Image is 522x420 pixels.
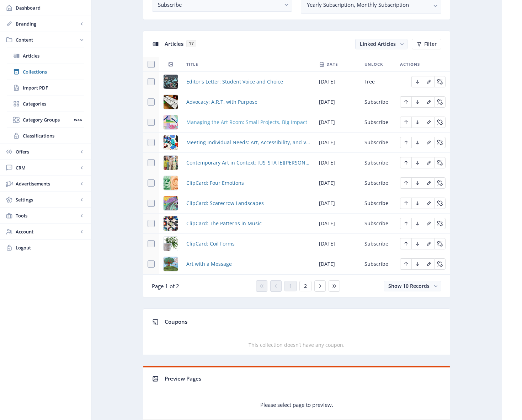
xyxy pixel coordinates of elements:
[164,135,178,150] img: cbc5f19a-6ba7-4b5f-a4d3-e252397198f9.png
[16,228,78,235] span: Account
[434,199,446,206] a: Edit page
[315,72,360,92] td: [DATE]
[400,159,411,166] a: Edit page
[360,153,396,173] td: Subscribe
[400,60,420,69] span: Actions
[434,139,446,145] a: Edit page
[315,92,360,112] td: [DATE]
[364,60,383,69] span: Unlock
[411,98,423,105] a: Edit page
[360,112,396,133] td: Subscribe
[299,281,311,291] button: 2
[315,214,360,234] td: [DATE]
[186,199,264,208] span: ClipCard: Scarecrow Landscapes
[400,179,411,186] a: Edit page
[315,254,360,274] td: [DATE]
[423,159,434,166] a: Edit page
[186,239,235,248] a: ClipCard: Coil Forms
[434,179,446,186] a: Edit page
[411,179,423,186] a: Edit page
[23,116,71,123] span: Category Groups
[400,240,411,247] a: Edit page
[411,118,423,125] a: Edit page
[186,179,244,187] span: ClipCard: Four Emotions
[23,132,84,139] span: Classifications
[434,118,446,125] a: Edit page
[315,234,360,254] td: [DATE]
[411,78,423,85] a: Edit page
[164,95,178,109] img: 9ecd28b8-a6bf-4016-ba4c-f9eb6bd7d7c0.png
[7,48,84,64] a: Articles
[411,220,423,226] a: Edit page
[400,220,411,226] a: Edit page
[186,60,198,69] span: Title
[186,138,310,147] a: Meeting Individual Needs: Art, Accessibility, and Visual Impairments
[315,133,360,153] td: [DATE]
[326,60,338,69] span: Date
[164,156,178,170] img: 627823c6-2412-4635-957c-26071d4548a1.png
[186,98,257,106] a: Advocacy: A.R.T. with Purpose
[164,237,178,251] img: b74bb9dd-ba71-4168-8934-148866c5fcde.png
[7,64,84,80] a: Collections
[164,196,178,210] img: eb66e8a1-f00a-41c4-a6e9-fdc789f3f2b8.png
[434,240,446,247] a: Edit page
[16,180,78,187] span: Advertisements
[315,173,360,193] td: [DATE]
[411,199,423,206] a: Edit page
[158,0,281,9] div: Subscribe
[400,260,411,267] a: Edit page
[16,244,85,251] span: Logout
[152,282,179,290] span: Page 1 of 2
[315,153,360,173] td: [DATE]
[164,115,178,129] img: ad61fc1e-73b7-4606-87bd-ca335206f9fd.png
[186,77,283,86] a: Editor's Letter: Student Voice and Choice
[284,281,297,291] button: 1
[7,80,84,96] a: Import PDF
[304,283,307,289] span: 2
[143,31,450,298] app-collection-view: Articles
[411,139,423,145] a: Edit page
[143,341,450,349] div: This collection doesn’t have any coupon.
[71,116,84,123] nb-badge: Web
[16,212,78,219] span: Tools
[315,112,360,133] td: [DATE]
[289,283,292,289] span: 1
[164,257,178,271] img: 0825ed30-ff8c-4edb-a950-18256b9d95a4.png
[434,98,446,105] a: Edit page
[165,318,187,325] span: Coupons
[388,282,430,289] span: Show 10 Records
[16,164,78,171] span: CRM
[7,128,84,144] a: Classifications
[434,220,446,226] a: Edit page
[424,41,437,47] span: Filter
[360,254,396,274] td: Subscribe
[186,40,196,47] span: 17
[143,308,450,355] app-collection-view: Coupons
[360,214,396,234] td: Subscribe
[186,158,310,167] a: Contemporary Art in Context: [US_STATE][PERSON_NAME]
[164,216,178,231] img: 94a25c7c-888a-4d11-be5c-9c2cf17c9a1d.png
[400,118,411,125] a: Edit page
[164,176,178,190] img: 21fd2abf-bae8-483a-9ee3-86bf7161dc6b.png
[315,193,360,214] td: [DATE]
[400,199,411,206] a: Edit page
[186,260,232,268] a: Art with a Message
[434,78,446,85] a: Edit page
[400,98,411,105] a: Edit page
[423,98,434,105] a: Edit page
[23,100,84,107] span: Categories
[384,281,441,291] button: Show 10 Records
[16,20,78,27] span: Branding
[186,118,307,126] span: Managing the Art Room: Small Projects, Big Impact
[423,260,434,267] a: Edit page
[360,173,396,193] td: Subscribe
[360,234,396,254] td: Subscribe
[423,139,434,145] a: Edit page
[423,118,434,125] a: Edit page
[360,72,396,92] td: Free
[165,40,183,47] span: Articles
